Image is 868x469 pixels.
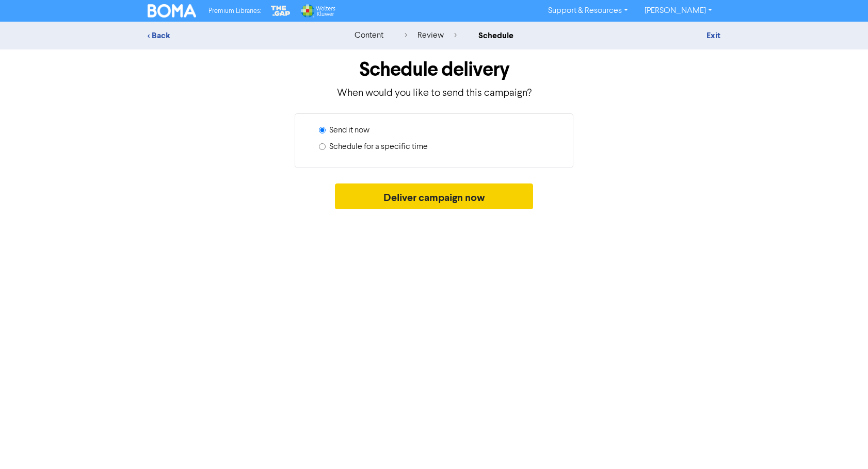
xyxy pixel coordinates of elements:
[478,29,513,42] div: schedule
[540,3,636,19] a: Support & Resources
[335,183,534,209] button: Deliver campaign now
[329,141,428,153] label: Schedule for a specific time
[355,29,383,42] div: content
[148,86,720,101] p: When would you like to send this campaign?
[300,4,335,18] img: Wolters Kluwer
[405,29,457,42] div: review
[816,420,868,469] iframe: Chat Widget
[329,124,369,137] label: Send it now
[148,4,196,18] img: BOMA Logo
[208,8,261,14] span: Premium Libraries:
[636,3,720,19] a: [PERSON_NAME]
[706,30,720,41] a: Exit
[148,58,720,81] h1: Schedule delivery
[148,29,328,42] div: < Back
[269,4,292,18] img: The Gap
